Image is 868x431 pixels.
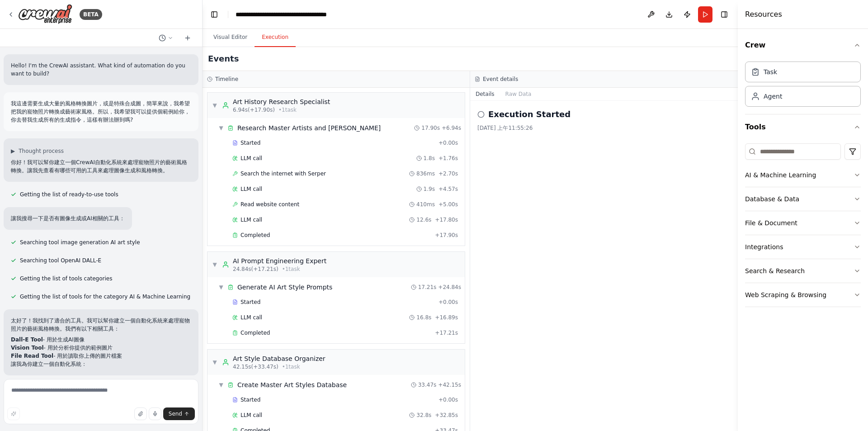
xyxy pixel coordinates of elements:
[20,191,118,198] span: Getting the list of ready-to-use tools
[745,58,861,114] div: Crew
[206,28,255,47] button: Visual Editor
[764,92,782,101] div: Agent
[241,298,260,306] span: Started
[435,216,458,223] span: + 17.80s
[11,344,191,352] li: - 用於分析你提供的範例圖片
[764,67,777,76] div: Task
[11,147,15,155] span: ▶
[745,194,799,204] div: Database & Data
[20,257,101,264] span: Searching tool OpenAI DALL-E
[233,265,278,273] span: 24.84s (+17.21s)
[745,283,861,307] button: Web Scraping & Browsing
[439,185,458,193] span: + 4.57s
[208,52,239,65] h2: Events
[241,170,326,177] span: Search the internet with Serper
[416,201,435,208] span: 410ms
[745,218,797,227] div: File & Document
[218,381,224,388] span: ▼
[439,201,458,208] span: + 5.00s
[11,353,53,359] strong: File Read Tool
[255,28,296,47] button: Execution
[745,259,861,283] button: Search & Research
[237,380,347,389] span: Create Master Art Styles Database
[155,33,177,43] button: Switch to previous chat
[241,139,260,147] span: Started
[18,4,72,24] img: Logo
[11,336,191,344] li: - 用於生成AI圖像
[163,407,195,420] button: Send
[11,99,191,124] p: 我這邊需要生成大量的風格轉換圖片，或是特殊合成圖，簡單來說，我希望把我的寵物照片轉換成藝術家風格。所以，我希望我可以提供個範例給你，你去替我生成所有的生成指令，這樣有辦法辦到嗎?
[488,108,571,121] h2: Execution Started
[438,381,461,388] span: + 42.15s
[745,235,861,259] button: Integrations
[212,261,217,268] span: ▼
[439,298,458,306] span: + 0.00s
[241,155,262,162] span: LLM call
[11,345,44,351] strong: Vision Tool
[745,140,861,314] div: Tools
[212,359,217,366] span: ▼
[745,266,805,275] div: Search & Research
[421,124,440,132] span: 17.90s
[241,232,270,239] span: Completed
[20,239,140,246] span: Searching tool image generation AI art style
[134,407,147,420] button: Upload files
[745,33,861,58] button: Crew
[745,163,861,187] button: AI & Machine Learning
[11,147,64,155] button: ▶Thought process
[11,336,43,343] strong: Dall-E Tool
[745,290,826,299] div: Web Scraping & Browsing
[241,216,262,223] span: LLM call
[20,275,112,282] span: Getting the list of tools categories
[11,158,191,175] p: 你好！我可以幫你建立一個CrewAI自動化系統來處理寵物照片的藝術風格轉換。讓我先查看有哪些可用的工具來處理圖像生成和風格轉換。
[442,124,461,132] span: + 6.94s
[439,396,458,403] span: + 0.00s
[418,284,437,291] span: 17.21s
[439,170,458,177] span: + 2.70s
[11,352,191,360] li: - 用於讀取你上傳的圖片檔案
[212,102,217,109] span: ▼
[180,33,195,43] button: Start a new chat
[233,97,330,106] div: Art History Research Specialist
[745,9,782,20] h4: Resources
[435,329,458,336] span: + 17.21s
[237,123,381,133] span: Research Master Artists and [PERSON_NAME]
[241,412,262,419] span: LLM call
[11,317,191,333] p: 太好了！我找到了適合的工具。我可以幫你建立一個自動化系統來處理寵物照片的藝術風格轉換。我們有以下相關工具：
[233,106,275,114] span: 6.94s (+17.90s)
[438,284,461,291] span: + 24.84s
[11,214,125,223] p: 讓我搜尋一下是否有圖像生成或AI相關的工具：
[20,293,190,300] span: Getting the list of tools for the category AI & Machine Learning
[282,363,300,370] span: • 1 task
[418,381,437,388] span: 33.47s
[470,88,500,100] button: Details
[435,314,458,321] span: + 16.89s
[483,76,518,83] h3: Event details
[241,329,270,336] span: Completed
[416,314,431,321] span: 16.8s
[241,396,260,403] span: Started
[745,114,861,140] button: Tools
[416,216,431,223] span: 12.6s
[745,187,861,211] button: Database & Data
[19,147,64,155] span: Thought process
[233,256,326,265] div: AI Prompt Engineering Expert
[500,88,537,100] button: Raw Data
[282,265,300,273] span: • 1 task
[7,407,20,420] button: Improve this prompt
[416,170,435,177] span: 836ms
[424,185,435,193] span: 1.9s
[439,139,458,147] span: + 0.00s
[435,232,458,239] span: + 17.90s
[236,10,327,19] nav: breadcrumb
[745,211,861,235] button: File & Document
[241,314,262,321] span: LLM call
[208,8,221,21] button: Hide left sidebar
[233,363,278,370] span: 42.15s (+33.47s)
[435,412,458,419] span: + 32.85s
[278,106,297,114] span: • 1 task
[149,407,161,420] button: Click to speak your automation idea
[218,124,224,132] span: ▼
[424,155,435,162] span: 1.8s
[477,124,731,132] div: [DATE] 上午11:55:26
